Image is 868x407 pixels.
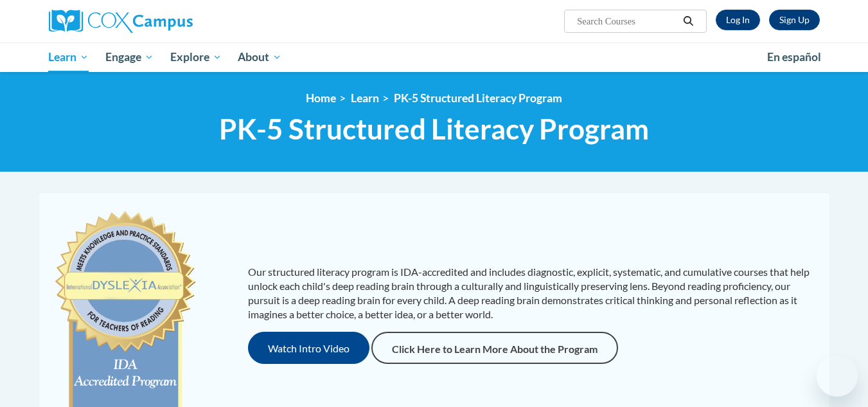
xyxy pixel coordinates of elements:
[767,50,821,64] span: En español
[759,44,829,71] a: En español
[678,14,698,29] button: Search
[817,356,858,397] iframe: Button to launch messaging window
[248,332,369,364] button: Watch Intro Video
[97,42,162,72] a: Engage
[351,91,379,105] a: Learn
[48,50,89,65] span: Learn
[105,50,154,65] span: Engage
[394,91,562,105] a: PK-5 Structured Literacy Program
[716,10,760,30] a: Log In
[769,10,820,30] a: Register
[30,42,839,72] div: Main menu
[40,42,98,72] a: Learn
[248,265,817,321] p: Our structured literacy program is IDA-accredited and includes diagnostic, explicit, systematic, ...
[576,14,678,29] input: Search Courses
[49,10,293,33] a: Cox Campus
[306,91,336,105] a: Home
[162,42,230,72] a: Explore
[229,42,290,72] a: About
[238,50,281,65] span: About
[371,332,618,364] a: Click Here to Learn More About the Program
[170,50,222,65] span: Explore
[219,112,649,146] span: PK-5 Structured Literacy Program
[49,10,193,33] img: Cox Campus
